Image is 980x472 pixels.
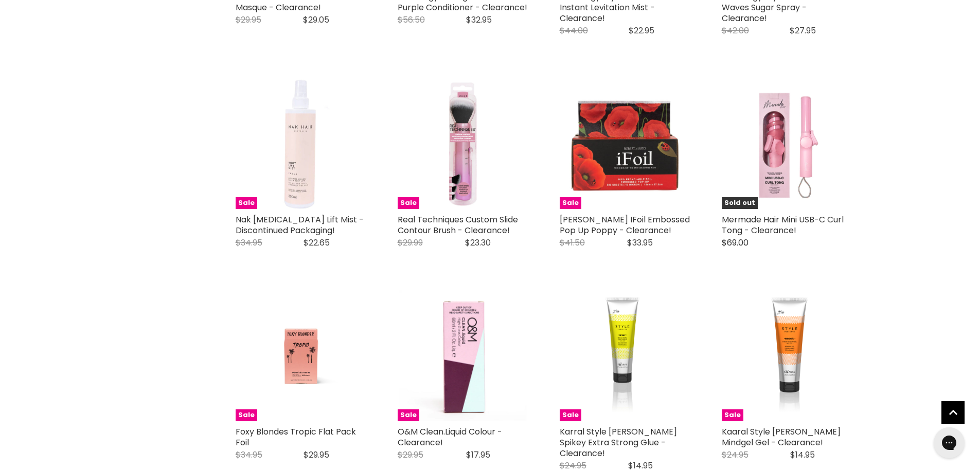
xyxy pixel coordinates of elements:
[790,25,816,36] span: $27.95
[790,449,815,461] span: $14.95
[304,237,330,249] span: $22.65
[466,14,492,26] span: $32.95
[560,78,691,209] a: Robert De Soto IFoil Embossed Pop Up Poppy - Clearance! Robert De Soto IFoil Embossed Pop Up Popp...
[722,290,853,421] a: Kaaral Style Perfetto Mindgel Gel - Clearance! Sale
[398,78,529,209] a: Real Techniques Custom Slide Contour Brush - Clearance! Real Techniques Custom Slide Contour Brus...
[465,237,491,249] span: $23.30
[560,409,581,421] span: Sale
[236,78,367,209] img: Nak Hair Root Lift Mist - Discontinued Packaging!
[236,214,364,236] a: Nak [MEDICAL_DATA] Lift Mist - Discontinued Packaging!
[398,14,425,26] span: $56.50
[560,197,581,209] span: Sale
[252,290,350,421] img: Foxy Blondes Tropic Flat Pack Foil
[236,197,257,209] span: Sale
[722,237,749,249] span: $69.00
[303,14,329,26] span: $29.05
[398,449,423,461] span: $29.95
[236,409,257,421] span: Sale
[236,237,262,249] span: $34.95
[722,426,841,448] a: Kaaral Style [PERSON_NAME] Mindgel Gel - Clearance!
[560,214,690,236] a: [PERSON_NAME] IFoil Embossed Pop Up Poppy - Clearance!
[929,424,970,462] iframe: Gorgias live chat messenger
[304,449,329,461] span: $29.95
[466,449,490,461] span: $17.95
[398,78,529,209] img: Real Techniques Custom Slide Contour Brush - Clearance!
[236,426,356,448] a: Foxy Blondes Tropic Flat Pack Foil
[398,214,518,236] a: Real Techniques Custom Slide Contour Brush - Clearance!
[236,290,367,421] a: Foxy Blondes Tropic Flat Pack Foil Sale
[236,78,367,209] a: Nak Hair Root Lift Mist - Discontinued Packaging! Sale
[627,237,653,249] span: $33.95
[628,460,653,471] span: $14.95
[629,25,654,36] span: $22.95
[722,409,743,421] span: Sale
[599,290,651,421] img: Karral Style Perfetto Spikey Extra Strong Glue - Clearance!
[560,460,586,471] span: $24.95
[398,197,419,209] span: Sale
[398,290,529,421] a: O&M Clean.Liquid Colour - Clearance! Sale
[560,25,588,36] span: $44.00
[560,237,585,249] span: $41.50
[398,426,502,448] a: O&M Clean.Liquid Colour - Clearance!
[722,449,749,461] span: $24.95
[722,197,758,209] span: Sold out
[399,290,526,421] img: O&M Clean.Liquid Colour - Clearance!
[722,78,853,209] a: Mermade Hair Mini USB-C Curl Tong - Clearance! Mermade Hair Mini USB-C Curl Tong - Clearance! Sol...
[763,290,811,421] img: Kaaral Style Perfetto Mindgel Gel - Clearance!
[560,426,677,459] a: Karral Style [PERSON_NAME] Spikey Extra Strong Glue - Clearance!
[722,78,853,209] img: Mermade Hair Mini USB-C Curl Tong - Clearance!
[560,78,691,209] img: Robert De Soto IFoil Embossed Pop Up Poppy - Clearance!
[236,449,262,461] span: $34.95
[722,214,844,236] a: Mermade Hair Mini USB-C Curl Tong - Clearance!
[398,237,423,249] span: $29.99
[398,409,419,421] span: Sale
[560,290,691,421] a: Karral Style Perfetto Spikey Extra Strong Glue - Clearance! Sale
[236,14,261,26] span: $29.95
[722,25,749,36] span: $42.00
